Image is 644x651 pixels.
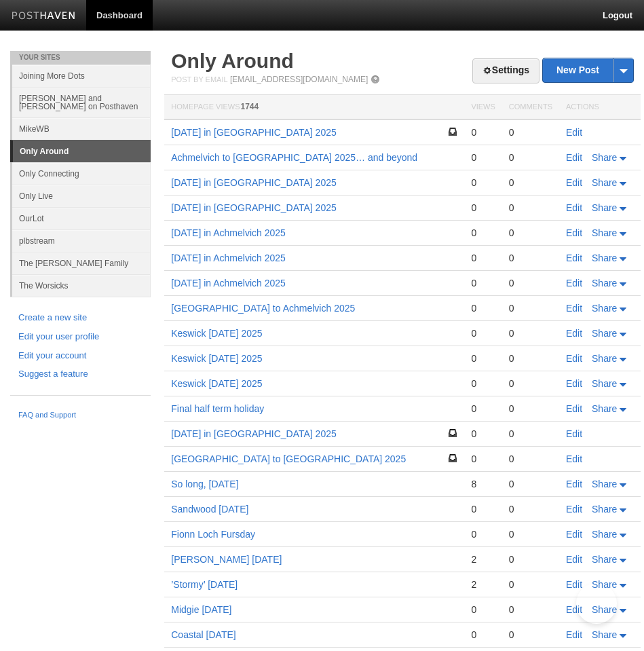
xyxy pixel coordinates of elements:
a: MikeWB [12,117,151,140]
span: Post by Email [171,75,227,83]
div: 0 [509,252,552,264]
a: [PERSON_NAME] [DATE] [171,554,282,565]
a: Keswick [DATE] 2025 [171,353,262,364]
a: Edit [566,554,582,565]
a: Sandwood [DATE] [171,504,248,515]
div: 2 [471,553,495,565]
a: Edit [566,227,582,238]
div: 0 [471,528,495,540]
li: Your Sites [10,51,151,64]
a: Edit [566,177,582,188]
a: [DATE] in [GEOGRAPHIC_DATA] 2025 [171,202,337,213]
a: [DATE] in Achmelvich 2025 [171,227,286,238]
a: ’Stormy’ [DATE] [171,579,238,590]
a: [PERSON_NAME] and [PERSON_NAME] on Posthaven [12,87,151,117]
a: [DATE] in Achmelvich 2025 [171,278,286,289]
div: 0 [471,629,495,641]
span: Share [592,303,617,314]
div: 0 [471,126,495,138]
a: Edit [566,152,582,163]
a: [DATE] in [GEOGRAPHIC_DATA] 2025 [171,177,337,188]
span: Share [592,328,617,339]
a: Edit [566,504,582,515]
div: 0 [471,252,495,264]
div: 0 [471,603,495,616]
a: Only Around [13,141,151,162]
a: [DATE] in [GEOGRAPHIC_DATA] 2025 [171,428,337,439]
a: Fionn Loch Fursday [171,529,255,540]
div: 0 [509,151,552,164]
a: Create a new site [18,311,143,325]
a: Only Live [12,185,151,207]
div: 0 [471,277,495,289]
span: Share [592,529,617,540]
a: Edit your account [18,349,143,363]
div: 0 [509,503,552,515]
div: 0 [471,202,495,214]
div: 0 [509,327,552,339]
span: Share [592,253,617,263]
a: Achmelvich to [GEOGRAPHIC_DATA] 2025… and beyond [171,152,417,163]
a: OurLot [12,207,151,229]
a: Edit [566,328,582,339]
span: Share [592,403,617,414]
a: Settings [472,58,539,83]
a: Edit [566,378,582,389]
a: The Worsicks [12,274,151,297]
a: Keswick [DATE] 2025 [171,328,262,339]
a: Only Around [171,50,294,72]
a: Midgie [DATE] [171,604,231,615]
a: So long, [DATE] [171,479,238,489]
div: 0 [509,629,552,641]
span: Share [592,554,617,565]
span: Share [592,152,617,163]
a: Coastal [DATE] [171,629,235,640]
div: 2 [471,578,495,591]
span: Share [592,479,617,489]
span: Share [592,579,617,590]
div: 0 [471,302,495,314]
div: 8 [471,478,495,490]
div: 0 [509,578,552,591]
div: 0 [509,603,552,616]
div: 0 [471,377,495,390]
a: Edit [566,403,582,414]
a: Joining More Dots [12,64,151,87]
div: 0 [509,528,552,540]
div: 0 [471,453,495,465]
div: 0 [509,176,552,189]
a: Final half term holiday [171,403,264,414]
div: 0 [471,151,495,164]
th: Comments [502,95,559,120]
div: 0 [509,453,552,465]
a: Edit [566,253,582,263]
span: Share [592,278,617,289]
div: 0 [471,227,495,239]
div: 0 [509,352,552,365]
a: FAQ and Support [18,409,143,422]
span: Share [592,504,617,515]
div: 0 [509,302,552,314]
a: Keswick [DATE] 2025 [171,378,262,389]
a: Edit [566,629,582,640]
div: 0 [471,352,495,365]
a: Edit [566,529,582,540]
a: [GEOGRAPHIC_DATA] to Achmelvich 2025 [171,303,355,314]
iframe: Help Scout Beacon - Open [576,583,617,624]
th: Views [464,95,501,120]
a: [GEOGRAPHIC_DATA] to [GEOGRAPHIC_DATA] 2025 [171,453,406,464]
span: Share [592,177,617,188]
th: Homepage Views [164,95,464,120]
span: Share [592,378,617,389]
a: Edit [566,127,582,138]
a: Edit [566,579,582,590]
a: Edit [566,353,582,364]
div: 0 [509,478,552,490]
a: Edit [566,479,582,489]
div: 0 [509,377,552,390]
span: 1744 [241,102,259,111]
div: 0 [509,227,552,239]
div: 0 [509,277,552,289]
a: Suggest a feature [18,367,143,382]
a: [EMAIL_ADDRESS][DOMAIN_NAME] [230,75,368,84]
